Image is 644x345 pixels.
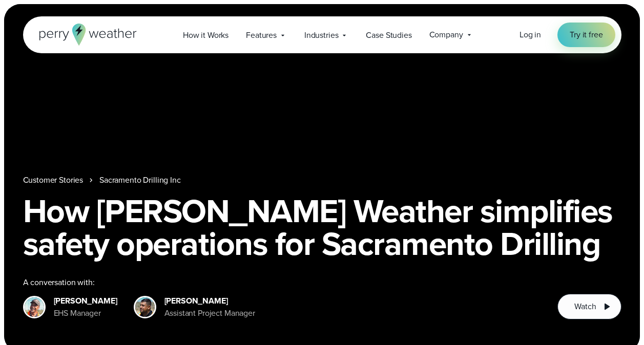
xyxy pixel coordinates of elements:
[23,195,621,260] h1: How [PERSON_NAME] Weather simplifies safety operations for Sacramento Drilling
[23,174,621,186] nav: Breadcrumb
[183,29,228,41] span: How it Works
[25,297,44,317] img: Robert Leonard
[520,29,541,40] span: Log in
[23,276,542,289] div: A conversation with:
[54,307,117,319] div: EHS Manager
[99,174,181,186] a: Sacramento Drilling Inc
[246,29,277,41] span: Features
[54,295,117,307] div: [PERSON_NAME]
[174,25,237,46] a: How it Works
[574,300,596,313] span: Watch
[570,29,603,41] span: Try it free
[557,294,621,319] button: Watch
[23,174,84,186] a: Customer Stories
[520,29,541,41] a: Log in
[164,307,255,319] div: Assistant Project Manager
[429,29,463,41] span: Company
[164,295,255,307] div: [PERSON_NAME]
[366,29,411,41] span: Case Studies
[135,297,155,317] img: Vic Henojosa
[557,23,615,47] a: Try it free
[304,29,339,41] span: Industries
[357,25,420,46] a: Case Studies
